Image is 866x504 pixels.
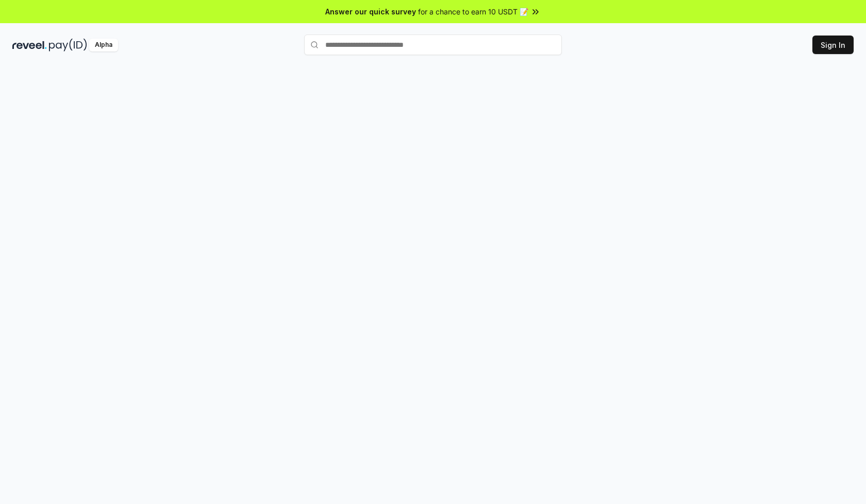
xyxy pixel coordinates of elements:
[89,39,118,51] div: Alpha
[812,36,854,54] button: Sign In
[325,6,416,17] span: Answer our quick survey
[49,39,87,51] img: pay_id
[12,39,47,51] img: reveel_dark
[418,6,528,17] span: for a chance to earn 10 USDT 📝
